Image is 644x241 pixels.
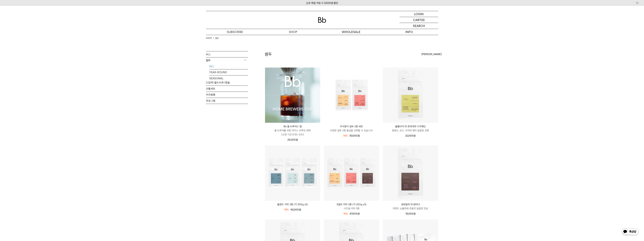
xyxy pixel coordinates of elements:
h2: 원두 [265,51,272,57]
a: ALL [206,51,248,57]
span: 25,000 [287,138,298,141]
img: 과테말라 라 몬타냐 [383,146,438,201]
p: (0) [421,17,425,23]
span: 원 [358,134,360,137]
p: Bb 홈 브루어스 컵 [265,124,320,128]
span: 원 [357,212,360,215]
img: 추석맞이 원두 2종 세트 [324,68,379,123]
span: [PERSON_NAME] [421,52,442,56]
a: 원두 [215,37,219,40]
a: 과테말라 라 몬타냐 아망드 쇼콜라와 프룬의 달콤한 만남 [383,202,438,211]
a: 선물세트 [206,86,248,92]
a: 커피용품 [206,92,248,98]
span: 원 [299,208,301,211]
a: LOGIN [400,11,438,17]
p: 추석맞이 원두 2종 세트 [324,124,379,128]
span: 원 [413,212,416,215]
span: 22,000 [405,134,416,137]
a: SHOP [264,29,322,35]
span: 원 [413,134,416,137]
p: 과테말라 라 몬타냐 [383,202,438,206]
p: 콜롬비아 라 프라데라 디카페인 [383,124,438,128]
p: SEARCH [413,23,425,29]
p: 시즈널 커피 3종 [324,206,379,211]
a: CART (0) [400,17,438,23]
span: 30,000 [349,134,360,137]
a: 프로그램 [206,98,248,104]
p: 9월의 커피 3종 (각 200g x3) [324,202,379,206]
a: 드립백/콜드브루/캡슐 [206,80,248,86]
a: 블렌드 커피 3종 (각 200g x3) [265,202,320,206]
p: 청포도, 오디, 구아바 잼의 달콤한 조화 [383,128,438,133]
a: 콜롬비아 라 프라데라 디카페인 청포도, 오디, 구아바 잼의 달콤한 조화 [383,124,438,133]
a: YEAR-ROUND [209,69,248,75]
p: 원두 [206,57,248,63]
span: 47,000 [350,212,360,215]
span: 원 [296,138,298,141]
a: ALL [209,63,248,69]
span: 18,000 [405,212,416,215]
a: SEASONAL [209,75,248,81]
p: WHOLESALE [322,29,380,35]
a: 9월의 커피 3종 (각 200g x3) 시즈널 커피 3종 [324,202,379,211]
p: INFO [380,29,438,35]
div: 18% [343,212,348,216]
a: SUBSCRIBE [206,29,264,35]
a: 추석맞이 원두 2종 세트 다양한 원두 2종 옵션을 선택할 수 있습니다. [324,124,379,133]
p: CART [413,17,421,23]
a: SHOP [206,37,212,40]
img: 9월의 커피 3종 (각 200g x3) [324,146,379,201]
img: 콜롬비아 라 프라데라 디카페인 [383,68,438,123]
span: 40,000 [290,208,301,211]
div: 14% [343,134,348,138]
p: 홈 브루어를 위한 아이스 브루잉 대회 (신청 기간 8.30~9.21) [265,128,320,137]
a: Bb 홈 브루어스 컵 홈 브루어를 위한 아이스 브루잉 대회(신청 기간 8.30~9.21) [265,124,320,137]
a: 신규 회원 가입 시 3,000원 할인 [306,2,338,5]
img: 로고 [318,17,326,23]
p: 다양한 원두 2종 옵션을 선택할 수 있습니다. [324,128,379,133]
img: 카카오톡 채널 1:1 채팅 버튼 [621,228,639,236]
p: LOGIN [414,11,424,17]
div: 18% [284,208,289,212]
img: 블렌드 커피 3종 (각 200g x3) [265,146,320,201]
p: 아망드 쇼콜라와 프룬의 달콤한 만남 [383,206,438,211]
img: Bb 홈 브루어스 컵 [265,68,320,123]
